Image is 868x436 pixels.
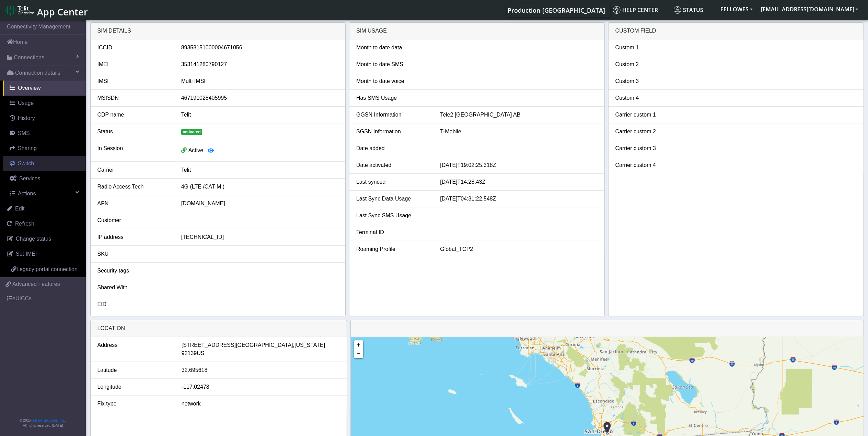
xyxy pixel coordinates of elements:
[716,3,757,15] button: FELLOWES
[182,349,197,358] span: 92139
[349,23,604,39] div: SIM usage
[757,3,863,15] button: [EMAIL_ADDRESS][DOMAIN_NAME]
[92,44,176,52] div: ICCID
[18,145,37,151] span: Sharing
[15,69,60,77] span: Connection details
[610,44,694,52] div: Custom 1
[610,94,694,102] div: Custom 4
[15,206,25,211] span: Edit
[188,147,204,153] span: Active
[5,3,87,17] a: App Center
[3,186,86,201] a: Actions
[31,419,65,422] a: Telit IoT Solutions, Inc.
[92,300,176,308] div: EID
[351,128,435,136] div: SGSN Information
[610,161,694,169] div: Carrier custom 4
[351,44,435,52] div: Month to date data
[351,77,435,85] div: Month to date voice
[37,5,88,18] span: App Center
[92,77,176,85] div: IMSI
[18,100,34,106] span: Usage
[610,77,694,85] div: Custom 3
[92,94,176,102] div: MSISDN
[351,161,435,169] div: Date activated
[610,128,694,136] div: Carrier custom 2
[435,245,602,253] div: Global_TCP2
[176,44,344,52] div: 89358151000004671056
[294,341,325,349] span: [US_STATE]
[176,166,344,174] div: Telit
[3,141,86,156] a: Sharing
[236,341,294,349] span: [GEOGRAPHIC_DATA],
[92,166,176,174] div: Carrier
[351,144,435,153] div: Date added
[176,366,345,374] div: 32.695618
[5,5,34,16] img: logo-telit-cinterion-gw-new.png
[610,111,694,119] div: Carrier custom 1
[92,144,176,157] div: In Session
[92,233,176,241] div: IP address
[92,60,176,69] div: IMEI
[176,111,344,119] div: Telit
[351,228,435,237] div: Terminal ID
[92,216,176,225] div: Customer
[182,341,236,349] span: [STREET_ADDRESS]
[507,3,605,17] a: Your current platform instance
[92,283,176,292] div: Shared With
[508,6,605,14] span: Production-[GEOGRAPHIC_DATA]
[18,130,30,136] span: SMS
[435,161,602,169] div: [DATE]T19:02:25.318Z
[197,349,204,358] span: US
[176,383,345,391] div: -117.02478
[435,128,602,136] div: T-Mobile
[613,6,658,14] span: Help center
[92,183,176,191] div: Radio Access Tech
[92,400,176,408] div: Fix type
[610,60,694,69] div: Custom 2
[3,111,86,126] a: History
[14,53,44,62] span: Connections
[3,81,86,96] a: Overview
[176,400,345,408] div: network
[92,250,176,258] div: SKU
[674,6,681,14] img: status.svg
[92,366,176,374] div: Latitude
[176,199,344,208] div: [DOMAIN_NAME]
[18,115,35,121] span: History
[3,156,86,171] a: Switch
[351,211,435,220] div: Last Sync SMS Usage
[18,160,34,166] span: Switch
[613,6,621,14] img: knowledge.svg
[92,267,176,275] div: Security tags
[92,383,176,391] div: Longitude
[435,178,602,186] div: [DATE]T14:28:43Z
[92,128,176,136] div: Status
[3,96,86,111] a: Usage
[16,236,51,242] span: Change status
[176,233,344,241] div: [TECHNICAL_ID]
[176,60,344,69] div: 353141280790127
[176,94,344,102] div: 467191028405995
[351,111,435,119] div: GGSN Information
[610,3,671,17] a: Help center
[92,199,176,208] div: APN
[351,178,435,186] div: Last synced
[435,111,602,119] div: Tele2 [GEOGRAPHIC_DATA] AB
[3,171,86,186] a: Services
[354,340,363,349] a: Zoom in
[12,280,60,288] span: Advanced Features
[609,23,864,39] div: Custom field
[674,6,703,14] span: Status
[671,3,716,17] a: Status
[610,144,694,153] div: Carrier custom 3
[354,349,363,358] a: Zoom out
[19,175,40,181] span: Services
[176,77,344,85] div: Multi IMSI
[435,195,602,203] div: [DATE]T04:31:22.548Z
[16,266,78,272] span: Legacy portal connection
[91,320,347,337] div: LOCATION
[92,111,176,119] div: CDP name
[176,183,344,191] div: 4G (LTE /CAT-M )
[203,144,218,157] button: View session details
[3,126,86,141] a: SMS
